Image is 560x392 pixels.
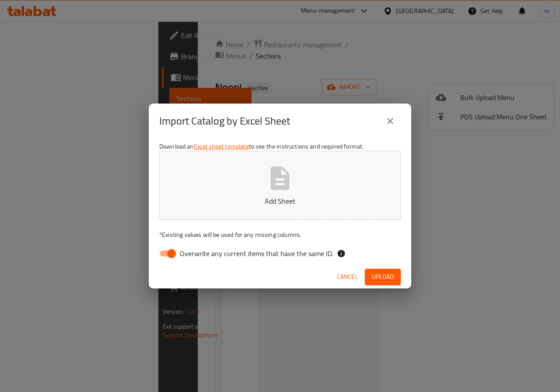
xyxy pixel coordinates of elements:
button: close [380,111,401,132]
div: Download an to see the instructions and required format. [149,139,411,265]
button: Add Sheet [159,151,401,220]
span: Overwrite any current items that have the same ID. [180,248,333,259]
svg: If the overwrite option isn't selected, then the items that match an existing ID will be ignored ... [337,249,346,258]
h2: Import Catalog by Excel Sheet [159,114,290,128]
p: Add Sheet [173,196,387,206]
button: Cancel [333,269,361,285]
button: Upload [365,269,401,285]
p: Existing values will be used for any missing columns. [159,230,401,239]
span: Cancel [337,271,358,282]
a: Excel sheet template [194,141,249,152]
span: Upload [372,271,394,282]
